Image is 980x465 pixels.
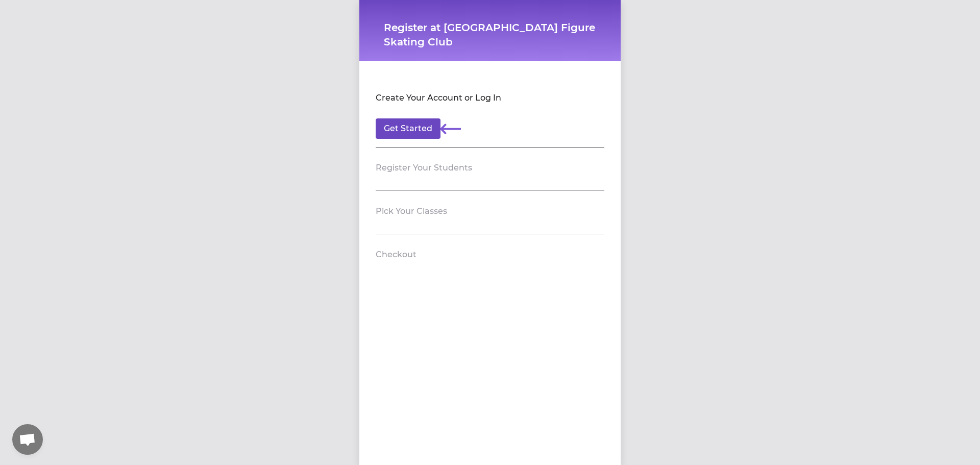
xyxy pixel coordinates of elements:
button: Get Started [376,118,440,139]
a: Open chat [12,424,43,455]
h2: Register Your Students [376,162,472,174]
h2: Checkout [376,249,416,261]
h1: Register at [GEOGRAPHIC_DATA] Figure Skating Club [384,20,596,49]
h2: Pick Your Classes [376,205,447,217]
h2: Create Your Account or Log In [376,92,501,104]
